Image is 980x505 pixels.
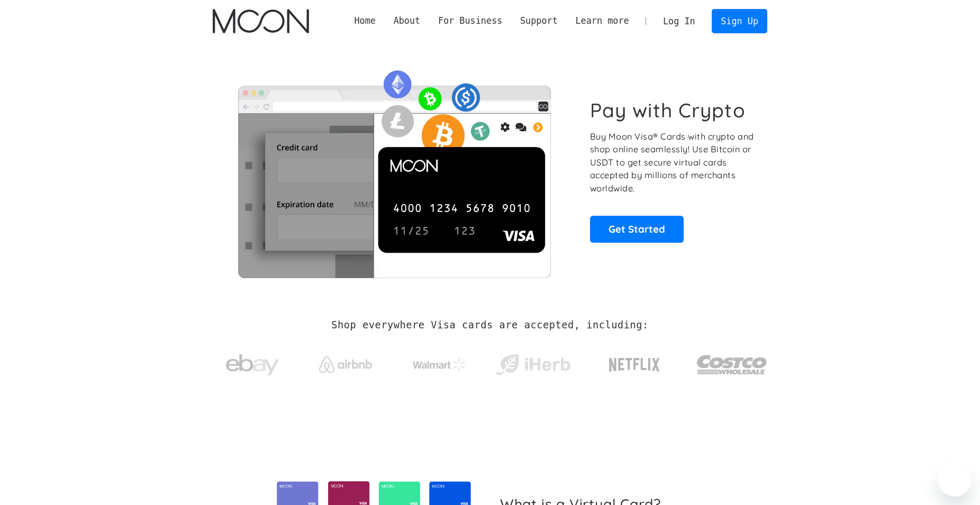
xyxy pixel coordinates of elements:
div: Support [520,14,558,27]
img: Costco [696,345,767,384]
iframe: Button to launch messaging window [938,463,972,497]
p: Buy Moon Visa® Cards with crypto and shop online seamlessly! Use Bitcoin or USDT to get secure vi... [590,130,756,195]
a: iHerb [494,341,573,384]
div: Support [511,14,566,27]
a: Get Started [590,216,684,242]
a: Costco [696,334,767,390]
div: About [394,14,421,27]
a: Walmart [400,348,479,377]
h2: Shop everywhere Visa cards are accepted, including: [331,319,648,331]
h1: Pay with Crypto [590,98,746,122]
div: About [385,14,429,27]
img: Moon Logo [213,9,308,33]
a: Netflix [587,341,682,383]
a: Home [346,14,385,27]
a: Airbnb [306,346,385,378]
img: Walmart [413,359,466,371]
a: ebay [213,338,292,387]
img: iHerb [494,351,573,379]
div: For Business [438,14,502,27]
a: Log In [654,10,704,33]
img: Moon Cards let you spend your crypto anywhere Visa is accepted. [213,63,575,278]
img: Airbnb [319,356,372,373]
div: Learn more [567,14,638,27]
img: Netflix [608,352,661,378]
div: For Business [429,14,511,27]
a: home [213,9,308,33]
img: ebay [226,348,279,382]
a: Sign Up [712,9,767,33]
div: Learn more [575,14,629,27]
